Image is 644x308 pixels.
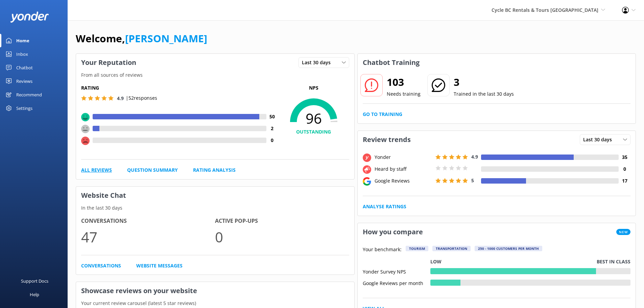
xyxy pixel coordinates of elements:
h4: Active Pop-ups [215,217,349,226]
h3: Your Reputation [76,54,141,71]
a: All Reviews [81,166,112,174]
div: Google Reviews per month [363,280,430,286]
div: Heard by staff [373,165,434,173]
div: Reviews [16,74,32,88]
p: Low [430,258,442,265]
span: Last 30 days [583,136,616,143]
h3: Chatbot Training [358,54,425,71]
div: Help [30,288,39,301]
div: Support Docs [21,274,48,288]
h4: 0 [619,165,630,173]
h5: Rating [81,84,278,92]
div: Recommend [16,88,42,101]
span: New [616,229,630,235]
h3: Showcase reviews on your website [76,282,354,300]
h1: Welcome, [76,30,207,47]
h3: How you compare [358,223,428,241]
a: Rating Analysis [193,166,236,174]
p: Best in class [597,258,630,265]
div: Yonder Survey NPS [363,268,430,274]
h4: 2 [266,125,278,132]
div: Transportation [432,246,471,251]
h2: 3 [454,74,514,90]
div: Yonder [373,153,434,161]
h3: Review trends [358,131,416,148]
p: NPS [278,84,349,92]
div: Google Reviews [373,177,434,185]
p: Needs training [387,90,421,98]
span: 4.9 [117,95,124,101]
p: Your benchmark: [363,246,402,254]
h4: 17 [619,177,630,185]
a: Conversations [81,262,121,269]
h4: 50 [266,113,278,120]
span: Last 30 days [302,59,335,66]
p: From all sources of reviews [76,71,354,79]
span: Cycle BC Rentals & Tours [GEOGRAPHIC_DATA] [492,7,598,13]
a: Question Summary [127,166,178,174]
div: Home [16,34,29,47]
div: Inbox [16,47,28,61]
h4: Conversations [81,217,215,226]
div: Tourism [406,246,428,251]
p: Trained in the last 30 days [454,90,514,98]
a: Go to Training [363,111,402,118]
p: | 52 responses [126,94,157,102]
div: 250 - 1000 customers per month [475,246,542,251]
div: Chatbot [16,61,33,74]
a: Analyse Ratings [363,203,406,210]
p: 47 [81,226,215,248]
h4: 0 [266,137,278,144]
span: 4.9 [471,153,478,160]
img: yonder-white-logo.png [10,11,49,23]
p: Your current review carousel (latest 5 star reviews) [76,300,354,307]
span: 5 [471,177,474,184]
p: In the last 30 days [76,204,354,212]
h4: OUTSTANDING [278,128,349,136]
p: 0 [215,226,349,248]
div: Settings [16,101,32,115]
h2: 103 [387,74,421,90]
a: [PERSON_NAME] [125,31,207,45]
h3: Website Chat [76,187,354,204]
span: 96 [278,110,349,127]
h4: 35 [619,153,630,161]
a: Website Messages [136,262,183,269]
